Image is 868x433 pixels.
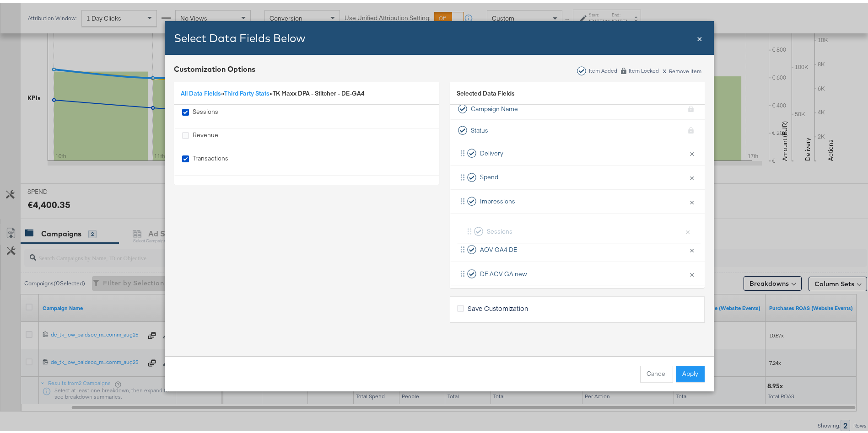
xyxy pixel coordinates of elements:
[182,128,218,147] div: Revenue
[697,29,702,42] div: Close
[662,64,702,72] div: Remove Item
[181,86,224,95] span: »
[640,363,673,380] button: Cancel
[273,86,365,95] span: TK Maxx DPA - Stitcher - DE-GA4
[676,363,705,380] button: Apply
[174,28,305,42] span: Select Data Fields Below
[224,86,270,95] a: Third Party Stats
[628,65,659,71] div: Item Locked
[193,128,218,147] div: Revenue
[697,29,702,41] span: ×
[457,86,515,99] span: Selected Data Fields
[193,105,218,123] div: Sessions
[468,301,528,310] span: Save Customization
[471,123,488,132] span: Status
[193,151,228,170] div: Transactions
[182,151,228,170] div: Transactions
[165,18,714,389] div: Bulk Add Locations Modal
[471,102,518,111] span: Campaign Name
[663,62,667,72] span: x
[224,86,273,95] span: »
[588,65,618,71] div: Item Added
[181,86,221,95] a: All Data Fields
[182,105,218,123] div: Sessions
[174,61,255,72] div: Customization Options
